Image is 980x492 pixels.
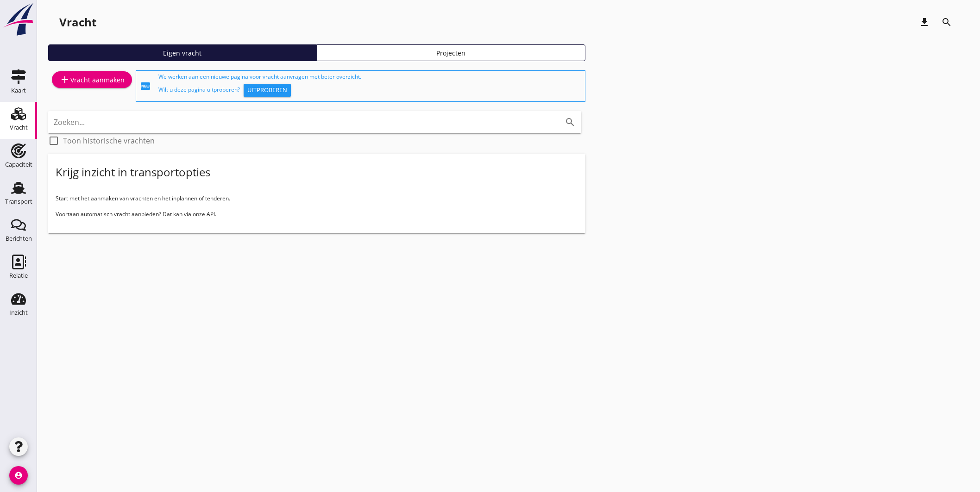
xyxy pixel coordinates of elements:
[5,199,32,205] div: Transport
[5,162,32,168] div: Capaciteit
[565,117,576,128] i: search
[247,86,287,95] div: Uitproberen
[9,466,28,485] i: account_circle
[321,48,581,58] div: Projecten
[919,17,930,28] i: download
[56,165,210,180] div: Krijg inzicht in transportopties
[56,210,578,218] p: Voortaan automatisch vracht aanbieden? Dat kan via onze API.
[140,81,151,92] i: fiber_new
[941,17,952,28] i: search
[52,71,132,88] a: Vracht aanmaken
[6,236,32,242] div: Berichten
[244,84,291,97] button: Uitproberen
[9,273,28,279] div: Relatie
[54,115,550,130] input: Zoeken...
[63,136,155,145] label: Toon historische vrachten
[59,74,70,85] i: add
[56,194,578,203] p: Start met het aanmaken van vrachten en het inplannen of tenderen.
[11,87,26,93] div: Kaart
[317,44,585,61] a: Projecten
[2,2,35,37] img: logo-small.a267ee39.svg
[59,74,125,85] div: Vracht aanmaken
[48,44,317,61] a: Eigen vracht
[52,48,313,58] div: Eigen vracht
[9,310,28,316] div: Inzicht
[59,15,96,30] div: Vracht
[158,73,581,100] div: We werken aan een nieuwe pagina voor vracht aanvragen met beter overzicht. Wilt u deze pagina uit...
[10,125,28,131] div: Vracht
